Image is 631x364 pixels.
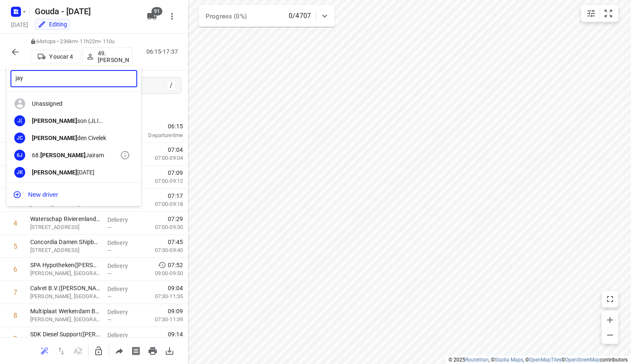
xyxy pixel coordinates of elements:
div: J([PERSON_NAME]son (JLI Transport) [7,112,141,130]
b: [PERSON_NAME] [32,135,77,141]
div: J( [14,115,25,126]
div: JC[PERSON_NAME]den Civelek [7,129,141,146]
div: Unassigned [7,95,141,112]
div: 3S35.[PERSON_NAME]son Salm [7,181,141,198]
div: den Civelek [32,135,120,141]
div: JK [14,167,25,178]
b: [PERSON_NAME] [40,152,86,159]
div: 68. Jairam [32,152,120,159]
b: [PERSON_NAME] [32,169,77,176]
button: New driver [7,186,141,203]
div: JK[PERSON_NAME][DATE] [7,164,141,181]
b: [PERSON_NAME] [32,117,77,124]
div: 6J [14,150,25,161]
input: Assign to... [10,70,137,87]
div: Unassigned [32,100,120,107]
div: JC [14,133,25,143]
div: son (JLI Transport) [32,117,120,124]
div: 6J68.[PERSON_NAME]Jairam [7,146,141,164]
div: [DATE] [32,169,120,176]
